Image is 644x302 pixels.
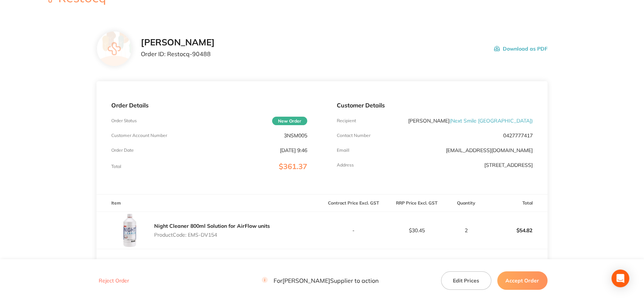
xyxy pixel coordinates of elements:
th: Total [484,195,548,212]
p: $273.70 [485,259,547,277]
p: Emaill [337,148,349,153]
p: Order Status [111,118,137,123]
p: Total [111,164,121,169]
button: Reject Order [96,278,131,284]
a: Night Cleaner 800ml Solution for AirFlow units [154,223,270,229]
span: New Order [272,117,307,125]
th: Contract Price Excl. GST [322,195,385,212]
th: Quantity [448,195,484,212]
span: ( Next Smile [GEOGRAPHIC_DATA] ) [450,117,533,124]
p: 2 [448,227,484,233]
p: 0427777417 [503,133,533,138]
button: Edit Prices [441,271,491,290]
p: [PERSON_NAME] [408,118,533,124]
button: Download as PDF [494,37,548,60]
p: Product Code: EMS-DV154 [154,232,270,238]
a: [EMAIL_ADDRESS][DOMAIN_NAME] [446,147,533,154]
p: Address [337,162,354,168]
p: For [PERSON_NAME] Supplier to action [262,277,379,284]
img: cjg1bjhyeg [111,212,148,249]
p: 3NSM005 [284,133,307,138]
th: Item [96,195,322,212]
h2: [PERSON_NAME] [141,37,215,48]
th: RRP Price Excl. GST [385,195,448,212]
p: [DATE] 9:46 [280,147,307,153]
p: Recipient [337,118,356,123]
p: - [322,227,385,233]
p: Order Details [111,102,307,109]
span: $361.37 [279,162,307,171]
button: Accept Order [497,271,548,290]
div: Open Intercom Messenger [611,270,629,287]
p: Customer Account Number [111,133,167,138]
p: $30.45 [386,227,448,233]
img: M2huczExeg [111,249,148,286]
p: [STREET_ADDRESS] [484,162,533,168]
p: Contact Number [337,133,370,138]
p: Order ID: Restocq- 90488 [141,51,215,57]
p: $54.82 [485,222,547,239]
p: Customer Details [337,102,533,109]
p: Order Date [111,148,134,153]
